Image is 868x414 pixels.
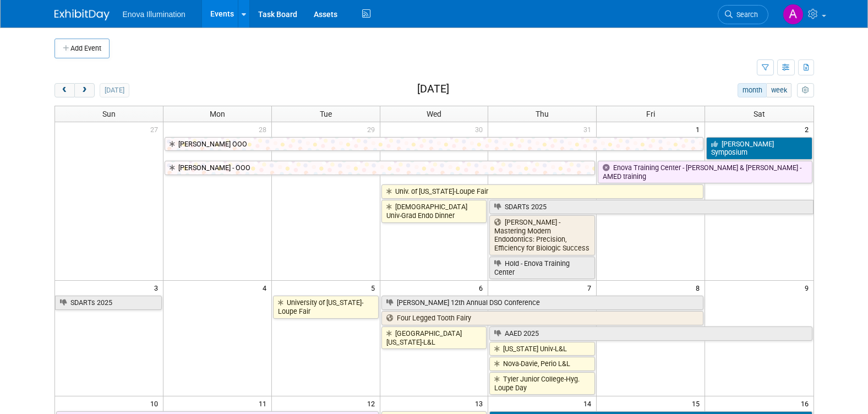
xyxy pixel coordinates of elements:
a: [PERSON_NAME] 12th Annual DSO Conference [381,296,704,310]
span: 29 [366,122,380,136]
span: 27 [149,122,163,136]
span: 10 [149,396,163,410]
span: 2 [804,122,814,136]
a: Nova-Davie, Perio L&L [489,357,595,371]
button: Add Event [54,39,110,58]
span: 1 [695,122,705,136]
a: University of [US_STATE]-Loupe Fair [273,296,379,318]
span: Sun [102,110,116,118]
button: prev [54,83,75,97]
button: next [74,83,95,97]
img: ExhibitDay [54,9,110,20]
span: 11 [258,396,271,410]
a: [DEMOGRAPHIC_DATA] Univ-Grad Endo Dinner [381,200,487,222]
img: Andrea Miller [783,4,804,25]
span: Search [733,10,758,19]
span: 3 [153,281,163,295]
a: SDARTs 2025 [489,200,813,214]
span: 14 [582,396,596,410]
span: 16 [800,396,814,410]
span: 15 [691,396,705,410]
span: Tue [320,110,332,118]
a: Tyler Junior College-Hyg. Loupe Day [489,372,595,395]
span: 7 [586,281,596,295]
a: SDARTs 2025 [55,296,162,310]
span: 5 [370,281,380,295]
button: month [738,83,767,97]
a: [PERSON_NAME] Symposium [706,137,812,160]
span: Thu [536,110,549,118]
button: myCustomButton [797,83,814,97]
span: 30 [474,122,488,136]
a: [PERSON_NAME] - OOO [165,161,595,175]
a: [PERSON_NAME] OOO [165,137,703,151]
span: 13 [474,396,488,410]
button: [DATE] [100,83,129,97]
span: 4 [261,281,271,295]
span: 28 [258,122,271,136]
a: Hold - Enova Training Center [489,257,595,279]
a: [PERSON_NAME] - Mastering Modern Endodontics: Precision, Efficiency for Biologic Success [489,215,595,255]
a: Search [718,5,768,24]
a: Enova Training Center - [PERSON_NAME] & [PERSON_NAME] - AMED training [598,161,812,183]
span: Enova Illumination [123,10,185,19]
span: 9 [804,281,814,295]
span: 8 [695,281,705,295]
span: 6 [478,281,488,295]
a: Univ. of [US_STATE]-Loupe Fair [381,184,704,199]
a: [US_STATE] Univ-L&L [489,342,595,356]
a: AAED 2025 [489,326,812,341]
a: Four Legged Tooth Fairy [381,311,704,325]
span: Fri [646,110,655,118]
span: 31 [582,122,596,136]
h2: [DATE] [417,83,449,95]
span: 12 [366,396,380,410]
span: Wed [427,110,441,118]
a: [GEOGRAPHIC_DATA][US_STATE]-L&L [381,326,487,349]
i: Personalize Calendar [802,87,809,94]
span: Sat [754,110,765,118]
span: Mon [210,110,225,118]
button: week [766,83,791,97]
